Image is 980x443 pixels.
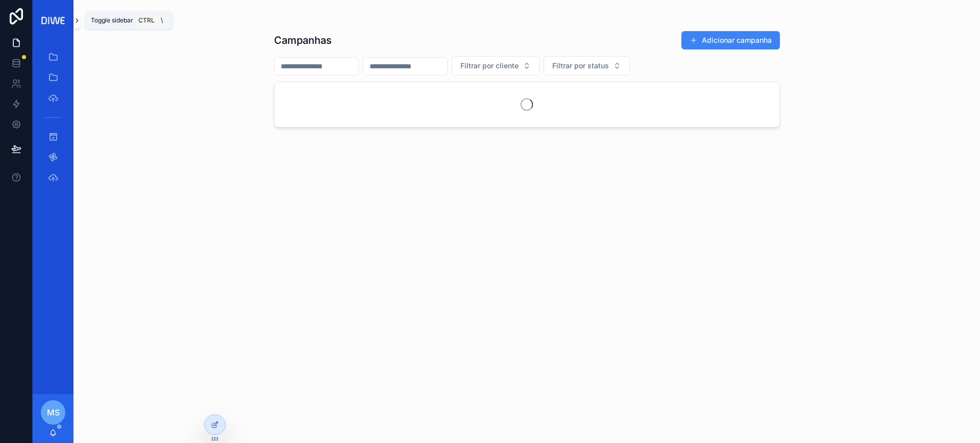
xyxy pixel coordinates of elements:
[39,14,67,27] img: App logo
[47,406,60,419] span: MS
[460,61,519,71] span: Filtrar por cliente
[681,31,780,49] button: Adicionar campanha
[137,15,156,25] span: Ctrl
[274,33,332,47] h1: Campanhas
[158,16,166,24] span: \
[91,16,133,24] span: Toggle sidebar
[33,41,73,394] div: scrollable content
[544,56,630,75] button: Select Button
[452,56,540,75] button: Select Button
[552,61,609,71] span: Filtrar por status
